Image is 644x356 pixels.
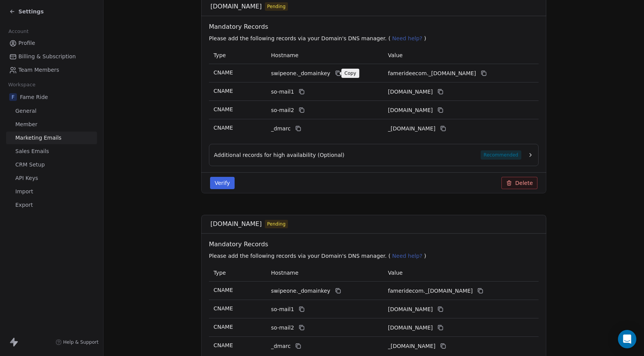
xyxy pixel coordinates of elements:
[214,51,262,59] p: Type
[214,305,233,311] span: CNAME
[388,88,433,96] span: famerideecom1.swipeone.email
[271,342,291,350] span: _dmarc
[210,219,262,229] span: [DOMAIN_NAME]
[6,118,97,131] a: Member
[6,64,97,76] a: Team Members
[6,37,97,49] a: Profile
[214,150,534,160] button: Additional records for high availability (Optional)Recommended
[15,174,38,182] span: API Keys
[6,185,97,198] a: Import
[209,35,542,42] p: Please add the following records via your Domain's DNS manager. ( )
[345,70,356,76] p: Copy
[392,35,422,41] span: Need help?
[271,305,294,313] span: so-mail1
[214,324,233,330] span: CNAME
[56,339,99,345] a: Help & Support
[214,269,262,277] p: Type
[214,342,233,348] span: CNAME
[214,287,233,293] span: CNAME
[388,106,433,114] span: famerideecom2.swipeone.email
[5,26,32,37] span: Account
[15,201,33,209] span: Export
[15,107,36,115] span: General
[214,106,233,112] span: CNAME
[271,270,299,276] span: Hostname
[214,69,233,76] span: CNAME
[6,145,97,158] a: Sales Emails
[15,188,33,196] span: Import
[388,52,402,58] span: Value
[18,8,44,15] span: Settings
[267,3,286,10] span: Pending
[271,52,299,58] span: Hostname
[214,88,233,94] span: CNAME
[6,50,97,63] a: Billing & Subscription
[6,199,97,211] a: Export
[15,134,61,142] span: Marketing Emails
[481,150,521,160] span: Recommended
[271,125,291,133] span: _dmarc
[210,177,235,189] button: Verify
[214,125,233,131] span: CNAME
[392,253,422,259] span: Need help?
[388,324,433,332] span: fameridecom2.swipeone.email
[9,93,17,101] span: F
[271,88,294,96] span: so-mail1
[388,287,473,295] span: fameridecom._domainkey.swipeone.email
[271,106,294,114] span: so-mail2
[18,53,76,61] span: Billing & Subscription
[18,66,59,74] span: Team Members
[210,2,262,11] span: [DOMAIN_NAME]
[271,287,330,295] span: swipeone._domainkey
[618,330,636,348] div: Open Intercom Messenger
[6,132,97,144] a: Marketing Emails
[388,69,476,77] span: famerideecom._domainkey.swipeone.email
[5,79,39,91] span: Workspace
[388,270,402,276] span: Value
[18,39,35,47] span: Profile
[6,105,97,117] a: General
[9,8,44,15] a: Settings
[271,69,330,77] span: swipeone._domainkey
[388,305,433,313] span: fameridecom1.swipeone.email
[267,221,286,227] span: Pending
[501,177,537,189] button: Delete
[15,161,45,169] span: CRM Setup
[209,252,542,260] p: Please add the following records via your Domain's DNS manager. ( )
[15,120,38,129] span: Member
[214,151,345,159] span: Additional records for high availability (Optional)
[388,342,435,350] span: _dmarc.swipeone.email
[388,125,435,133] span: _dmarc.swipeone.email
[6,172,97,185] a: API Keys
[209,22,542,31] span: Mandatory Records
[6,158,97,171] a: CRM Setup
[209,240,542,249] span: Mandatory Records
[20,93,48,101] span: Fame Ride
[63,339,99,345] span: Help & Support
[15,147,49,155] span: Sales Emails
[271,324,294,332] span: so-mail2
